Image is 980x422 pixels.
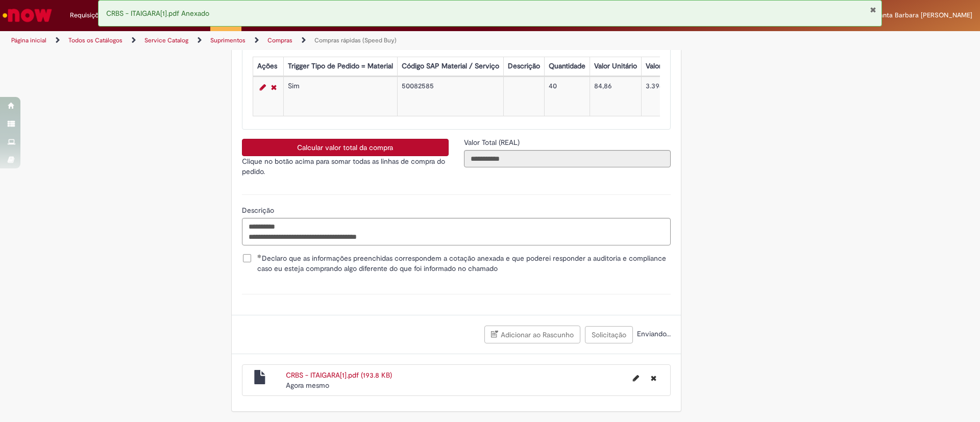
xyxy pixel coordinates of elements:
[242,139,449,156] button: Calcular valor total da compra
[314,36,397,44] a: Compras rápidas (Speed Buy)
[242,156,449,177] p: Clique no botão acima para somar todas as linhas de compra do pedido.
[144,36,188,44] a: Service Catalog
[641,57,706,76] th: Valor Total Moeda
[870,6,876,14] button: Fechar Notificação
[627,370,645,386] button: Editar nome de arquivo CRBS - ITAIGARA[1].pdf
[286,381,329,390] time: 28/08/2025 17:55:25
[68,36,122,44] a: Todos os Catálogos
[70,10,106,20] span: Requisições
[286,370,392,380] a: CRBS - ITAIGARA[1].pdf (193.8 KB)
[641,77,706,116] td: 3.394,40
[268,81,279,93] a: Remover linha 1
[267,36,292,44] a: Compras
[257,81,268,93] a: Editar Linha 1
[397,57,503,76] th: Código SAP Material / Serviço
[503,57,544,76] th: Descrição
[210,36,246,44] a: Suprimentos
[590,77,641,116] td: 84,86
[106,9,209,18] span: CRBS - ITAIGARA[1].pdf Anexado
[257,254,262,258] span: Obrigatório Preenchido
[242,218,671,245] textarea: Descrição
[845,11,972,19] span: Jaqueline Santa Barbara [PERSON_NAME]
[253,57,283,76] th: Ações
[544,77,590,116] td: 40
[242,206,276,215] span: Descrição
[8,31,646,50] ul: Trilhas de página
[590,57,641,76] th: Valor Unitário
[11,36,46,44] a: Página inicial
[464,138,522,147] span: Somente leitura - Valor Total (REAL)
[464,137,522,147] label: Somente leitura - Valor Total (REAL)
[464,150,671,167] input: Valor Total (REAL)
[635,329,671,338] span: Enviando...
[286,381,329,390] span: Agora mesmo
[397,77,503,116] td: 50082585
[1,5,54,26] img: ServiceNow
[257,253,671,274] span: Declaro que as informações preenchidas correspondem a cotação anexada e que poderei responder a a...
[283,57,397,76] th: Trigger Tipo de Pedido = Material
[283,77,397,116] td: Sim
[544,57,590,76] th: Quantidade
[645,370,663,386] button: Excluir CRBS - ITAIGARA[1].pdf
